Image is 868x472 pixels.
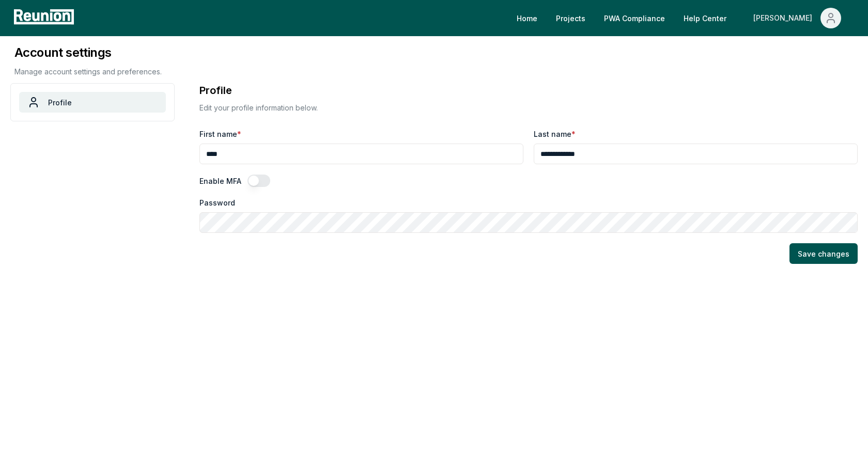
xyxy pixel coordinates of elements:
[789,243,858,264] button: Save changes
[753,8,816,28] div: [PERSON_NAME]
[508,8,546,28] a: Home
[199,83,232,98] h3: Profile
[199,129,241,139] label: First name
[14,44,858,61] h3: Account settings
[14,66,858,77] p: Manage account settings and preferences.
[745,8,849,28] button: [PERSON_NAME]
[199,103,318,113] p: Edit your profile information below.
[19,92,166,113] a: Profile
[199,197,235,208] label: Password
[534,129,576,139] label: Last name
[548,8,594,28] a: Projects
[596,8,673,28] a: PWA Compliance
[199,176,241,186] label: Enable MFA
[675,8,735,28] a: Help Center
[508,8,858,28] nav: Main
